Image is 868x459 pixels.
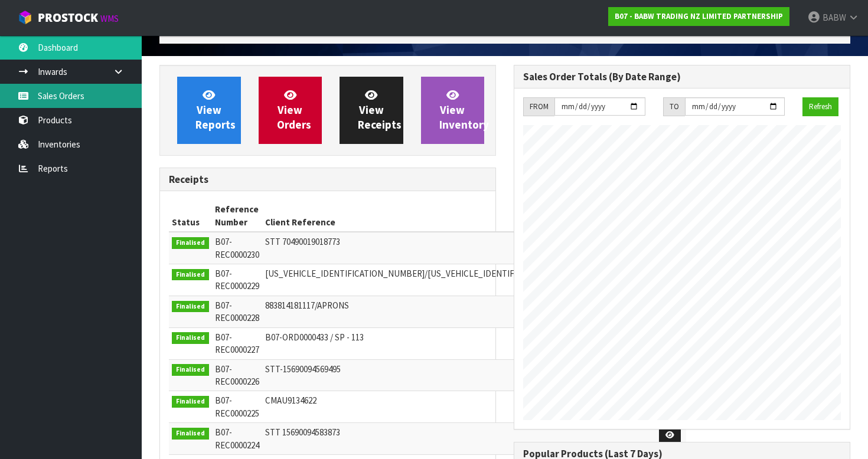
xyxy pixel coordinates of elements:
[215,363,259,387] span: B07-REC0000226
[215,268,259,291] span: B07-REC0000229
[265,268,651,279] span: [US_VEHICLE_IDENTIFICATION_NUMBER]/[US_VEHICLE_IDENTIFICATION_NUMBER]/STT70490019018
[212,200,262,232] th: Reference Number
[802,97,838,116] button: Refresh
[215,332,259,355] span: B07-REC0000227
[265,332,364,343] span: B07-ORD0000433 / SP - 113
[215,236,259,260] span: B07-REC0000230
[265,427,340,438] span: STT 15690094583873
[215,300,259,323] span: B07-REC0000228
[523,97,554,116] div: FROM
[523,71,841,83] h3: Sales Order Totals (By Date Range)
[177,77,241,144] a: ViewReports
[172,428,209,440] span: Finalised
[439,88,489,132] span: View Inventory
[172,237,209,249] span: Finalised
[340,77,403,144] a: ViewReceipts
[265,236,340,247] span: STT 70490019018773
[172,396,209,408] span: Finalised
[172,332,209,344] span: Finalised
[172,364,209,376] span: Finalised
[18,10,32,25] img: cube-alt.png
[172,269,209,281] span: Finalised
[421,77,485,144] a: ViewInventory
[195,88,236,132] span: View Reports
[265,300,349,311] span: 883814181117/APRONS
[169,174,487,185] h3: Receipts
[215,427,259,450] span: B07-REC0000224
[277,88,311,132] span: View Orders
[259,77,322,144] a: ViewOrders
[265,363,341,375] span: STT-15690094569495
[615,11,783,21] strong: B07 - BABW TRADING NZ LIMITED PARTNERSHIP
[169,200,212,232] th: Status
[265,395,316,406] span: CMAU9134622
[215,395,259,418] span: B07-REC0000225
[172,301,209,313] span: Finalised
[38,10,98,25] span: ProStock
[358,88,402,132] span: View Receipts
[262,200,654,232] th: Client Reference
[823,12,846,23] span: BABW
[100,13,119,24] small: WMS
[663,97,685,116] div: TO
